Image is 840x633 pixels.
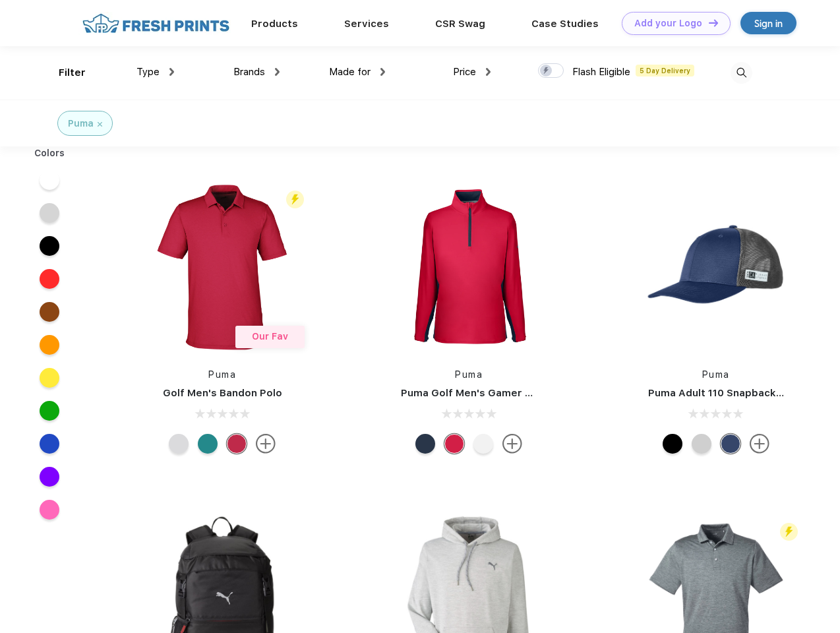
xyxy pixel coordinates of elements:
div: Filter [59,65,86,80]
div: Add your Logo [634,18,702,29]
div: Puma [68,117,94,131]
img: more.svg [750,434,769,454]
div: Colors [24,146,75,160]
div: Bright White [473,434,493,454]
img: dropdown.png [380,68,385,76]
img: dropdown.png [169,68,174,76]
img: desktop_search.svg [731,62,752,84]
img: more.svg [502,434,522,454]
div: Ski Patrol [444,434,464,454]
span: Brands [233,66,265,78]
a: Puma Golf Men's Gamer Golf Quarter-Zip [401,387,609,399]
div: High Rise [169,434,189,454]
div: Navy Blazer [415,434,435,454]
a: Puma [702,369,730,380]
a: Puma [455,369,483,380]
a: Golf Men's Bandon Polo [163,387,282,399]
div: Pma Blk Pma Blk [663,434,682,454]
span: Our Fav [252,331,288,342]
a: CSR Swag [435,18,485,30]
div: Sign in [754,16,783,31]
span: Made for [329,66,371,78]
img: dropdown.png [275,68,280,76]
img: func=resize&h=266 [628,179,804,355]
img: flash_active_toggle.svg [780,523,798,541]
img: DT [709,19,718,26]
a: Products [251,18,298,30]
img: dropdown.png [486,68,491,76]
div: Quarry Brt Whit [692,434,711,454]
img: func=resize&h=266 [381,179,556,355]
div: Ski Patrol [227,434,247,454]
img: func=resize&h=266 [135,179,310,355]
img: more.svg [256,434,276,454]
a: Sign in [740,12,796,34]
span: Type [136,66,160,78]
img: flash_active_toggle.svg [286,191,304,208]
span: Price [453,66,476,78]
span: 5 Day Delivery [636,65,694,76]
a: Puma [208,369,236,380]
img: fo%20logo%202.webp [78,12,233,35]
a: Services [344,18,389,30]
div: Green Lagoon [198,434,218,454]
span: Flash Eligible [572,66,630,78]
div: Peacoat with Qut Shd [721,434,740,454]
img: filter_cancel.svg [98,122,102,127]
